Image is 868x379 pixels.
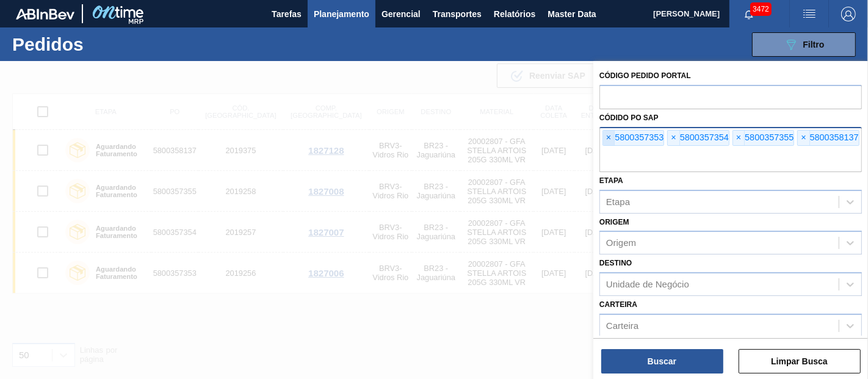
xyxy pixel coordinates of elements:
[752,32,856,57] button: Filtro
[12,37,185,51] h1: Pedidos
[750,2,772,16] span: 3472
[272,7,302,21] span: Tarefas
[494,7,535,21] span: Relatórios
[382,7,421,21] span: Gerencial
[603,131,615,145] span: ×
[667,130,729,146] div: 5800357354
[599,259,632,267] label: Destino
[599,176,623,185] label: Etapa
[606,280,689,290] div: Unidade de Negócio
[798,131,809,145] span: ×
[548,7,596,21] span: Master Data
[797,130,859,146] div: 5800358137
[802,7,817,21] img: userActions
[668,131,679,145] span: ×
[803,40,825,49] span: Filtro
[599,114,659,122] label: Códido PO SAP
[599,218,629,226] label: Origem
[599,71,691,80] label: Código Pedido Portal
[729,5,769,23] button: Notificações
[606,197,630,207] div: Etapa
[841,7,856,21] img: Logout
[16,9,74,20] img: TNhmsLtSVTkK8tSr43FrP2fwEKptu5GPRR3wAAAABJRU5ErkJggg==
[606,320,638,331] div: Carteira
[433,7,482,21] span: Transportes
[599,300,637,309] label: Carteira
[732,130,794,146] div: 5800357355
[314,7,369,21] span: Planejamento
[606,238,636,248] div: Origem
[602,130,664,146] div: 5800357353
[733,131,745,145] span: ×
